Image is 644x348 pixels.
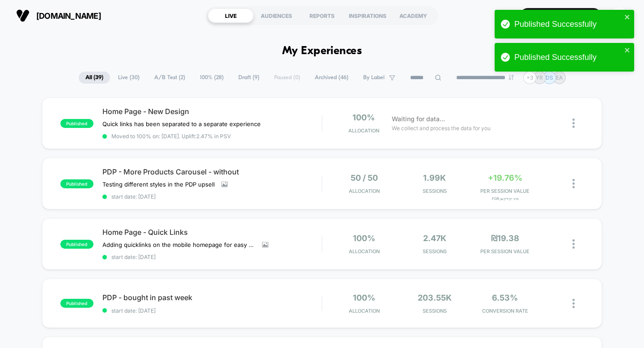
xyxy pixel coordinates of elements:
span: start date: [DATE] [102,193,322,200]
span: Live ( 30 ) [111,72,146,84]
span: CONVERSION RATE [472,308,538,314]
div: AUDIENCES [254,8,299,23]
h1: My Experiences [282,45,362,58]
span: Allocation [348,127,379,134]
span: Waiting for data... [392,114,445,124]
img: close [572,299,575,308]
button: close [624,47,631,55]
span: Home Page - New Design [102,107,322,116]
button: DS [608,7,631,25]
span: By Label [363,74,385,81]
button: close [624,13,631,22]
span: Allocation [349,188,380,194]
span: +19.76% [488,173,522,182]
span: Sessions [402,308,467,314]
img: close [572,239,575,249]
span: ₪19.38 [491,233,519,243]
span: 100% [353,233,375,243]
span: A/B Test ( 2 ) [148,72,192,84]
div: ACADEMY [390,8,436,23]
span: Allocation [349,308,380,314]
span: PER SESSION VALUE [472,188,538,194]
span: Sessions [402,188,467,194]
span: PDP - bought in past week [102,293,322,302]
div: DS [610,7,628,25]
span: published [60,179,93,188]
img: close [572,119,575,128]
span: Allocation [349,248,380,255]
span: PDP - More Products Carousel - without [102,167,322,176]
span: published [60,240,93,249]
span: 203.55k [418,293,452,302]
img: close [572,179,575,188]
span: 6.53% [492,293,518,302]
span: All ( 39 ) [79,72,110,84]
span: published [60,119,93,128]
div: INSPIRATIONS [345,8,390,23]
span: Draft ( 9 ) [232,72,266,84]
span: PER SESSION VALUE [472,248,538,255]
div: Published Successfully [514,20,622,29]
span: 2.47k [423,233,446,243]
span: start date: [DATE] [102,254,322,260]
button: [DOMAIN_NAME] [13,8,104,23]
span: 100% [353,293,375,302]
span: Adding quicklinks on the mobile homepage for easy navigation - including links to the RH page [102,241,255,248]
span: Sessions [402,248,467,255]
span: 50 / 50 [351,173,378,182]
span: Home Page - Quick Links [102,228,322,237]
span: 100% ( 28 ) [193,72,230,84]
img: Visually logo [16,9,30,22]
span: start date: [DATE] [102,307,322,314]
span: Archived ( 46 ) [308,72,355,84]
span: published [60,299,93,308]
span: 100% [352,113,375,122]
span: [DOMAIN_NAME] [36,11,101,21]
span: Moved to 100% on: [DATE] . Uplift: 2.47% in PSV [111,133,231,140]
div: Published Successfully [514,53,622,62]
span: 1.99k [423,173,446,182]
div: LIVE [208,8,254,23]
span: Testing different styles in the PDP upsell [102,181,215,188]
span: for מיני קולקשן [472,196,538,201]
span: Quick links has been separated to a separate experience [102,120,261,127]
div: REPORTS [299,8,345,23]
span: We collect and process the data for you [392,124,491,132]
